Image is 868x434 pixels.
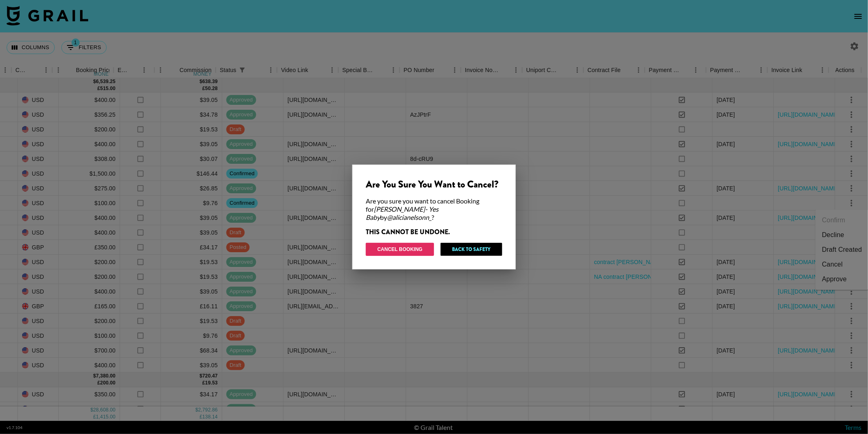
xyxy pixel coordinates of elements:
[366,178,502,190] div: Are You Sure You Want to Cancel?
[366,205,438,221] em: [PERSON_NAME]- Yes Baby
[366,197,502,222] div: Are you sure you want to cancel Booking for by ?
[387,213,432,221] em: @ alicianelsonn_
[366,228,502,236] div: THIS CANNOT BE UNDONE.
[441,243,502,256] button: Back to Safety
[366,243,434,256] button: Cancel Booking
